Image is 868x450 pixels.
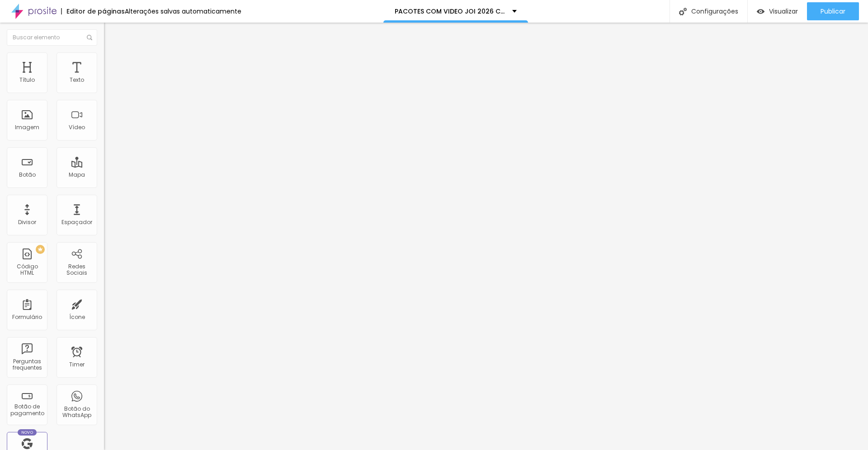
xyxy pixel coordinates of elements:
[87,35,92,40] img: Icone
[59,263,94,277] div: Redes Sociais
[769,8,798,15] span: Visualizar
[807,2,859,20] button: Publicar
[70,77,84,83] div: Texto
[757,8,764,15] img: view-1.svg
[12,314,42,320] div: Formulário
[9,358,45,371] div: Perguntas frequentes
[821,8,845,15] span: Publicar
[69,314,85,320] div: Ícone
[125,8,241,14] div: Alterações salvas automaticamente
[15,124,39,131] div: Imagem
[395,8,505,14] p: PACOTES COM VIDEO JOI 2026 Casamento - FOTO e VIDEO
[69,124,85,131] div: Vídeo
[748,2,807,20] button: Visualizar
[104,23,868,450] iframe: Editor
[19,77,35,83] div: Título
[9,263,45,277] div: Código HTML
[61,8,125,14] div: Editor de páginas
[18,429,37,436] div: Novo
[59,406,94,419] div: Botão do WhatsApp
[61,219,92,225] div: Espaçador
[19,172,36,178] div: Botão
[9,403,45,417] div: Botão de pagamento
[69,361,85,368] div: Timer
[18,219,36,225] div: Divisor
[69,172,85,178] div: Mapa
[679,8,687,15] img: Icone
[7,29,97,46] input: Buscar elemento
